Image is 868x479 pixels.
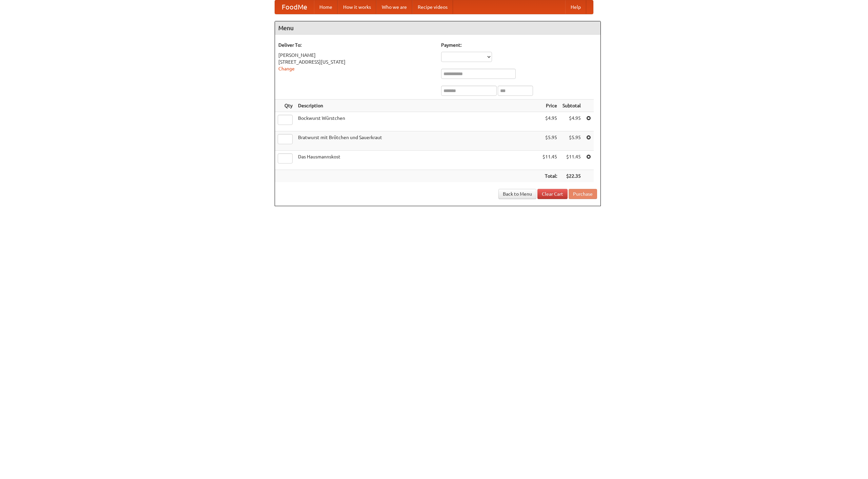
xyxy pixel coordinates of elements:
[376,0,412,14] a: Who we are
[412,0,453,14] a: Recipe videos
[540,100,560,112] th: Price
[275,21,600,35] h4: Menu
[278,42,434,48] h5: Deliver To:
[314,0,338,14] a: Home
[565,0,586,14] a: Help
[278,66,295,71] a: Change
[275,0,314,14] a: FoodMe
[540,151,560,170] td: $11.45
[537,189,568,199] a: Clear Cart
[560,112,584,131] td: $4.95
[338,0,376,14] a: How it works
[295,131,540,151] td: Bratwurst mit Brötchen und Sauerkraut
[569,189,597,199] button: Purchase
[498,189,536,199] a: Back to Menu
[540,131,560,151] td: $5.95
[540,170,560,182] th: Total:
[540,112,560,131] td: $4.95
[278,59,434,65] div: [STREET_ADDRESS][US_STATE]
[560,131,584,151] td: $5.95
[295,100,540,112] th: Description
[275,100,295,112] th: Qty
[441,42,597,48] h5: Payment:
[560,151,584,170] td: $11.45
[295,112,540,131] td: Bockwurst Würstchen
[560,100,584,112] th: Subtotal
[295,151,540,170] td: Das Hausmannskost
[560,170,584,182] th: $22.35
[278,52,434,59] div: [PERSON_NAME]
